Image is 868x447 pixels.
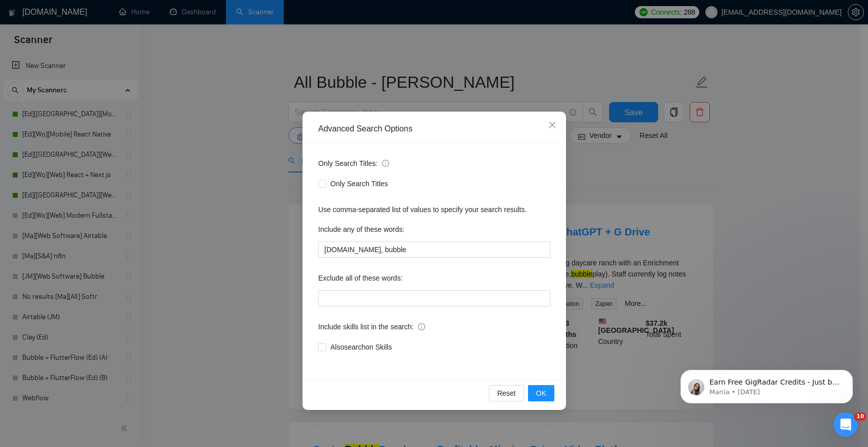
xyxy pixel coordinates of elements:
span: 10 [854,412,866,421]
span: info-circle [382,160,389,167]
label: Include any of these words: [318,221,404,237]
span: close [548,121,556,129]
span: info-circle [418,323,425,330]
span: Also search on Skills [326,341,396,353]
span: OK [536,388,546,399]
div: Advanced Search Options [318,123,550,134]
button: Close [539,112,566,139]
div: Use comma-separated list of values to specify your search results. [318,204,550,215]
label: Exclude all of these words: [318,270,403,286]
iframe: Intercom notifications message [665,349,868,420]
button: Reset [489,385,524,401]
button: OK [527,385,554,401]
span: Only Search Titles [326,178,392,189]
iframe: Intercom live chat [834,412,858,437]
span: Only Search Titles: [318,158,389,169]
span: Reset [497,388,516,399]
span: Include skills list in the search: [318,321,425,332]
